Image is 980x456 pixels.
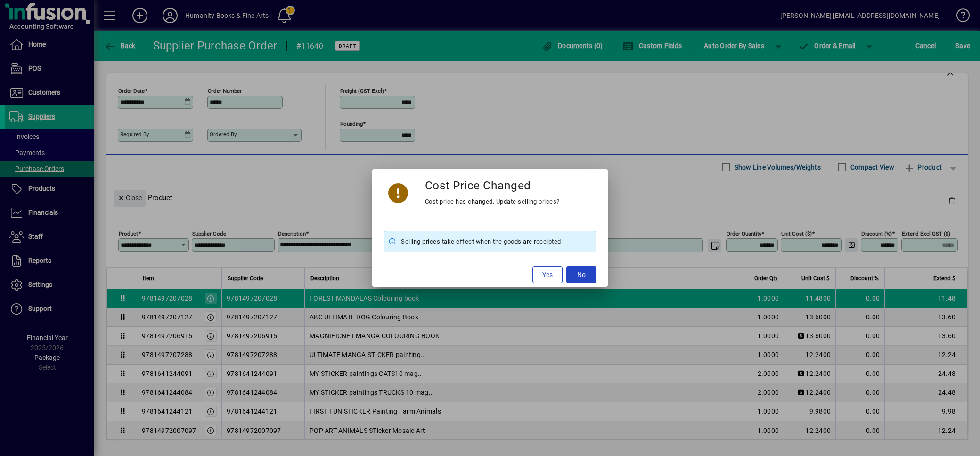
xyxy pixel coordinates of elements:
[532,266,563,283] button: Yes
[401,236,561,247] span: Selling prices take effect when the goods are receipted
[425,196,560,207] div: Cost price has changed. Update selling prices?
[425,179,531,192] h3: Cost Price Changed
[577,270,586,280] span: No
[542,270,553,280] span: Yes
[566,266,596,283] button: No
